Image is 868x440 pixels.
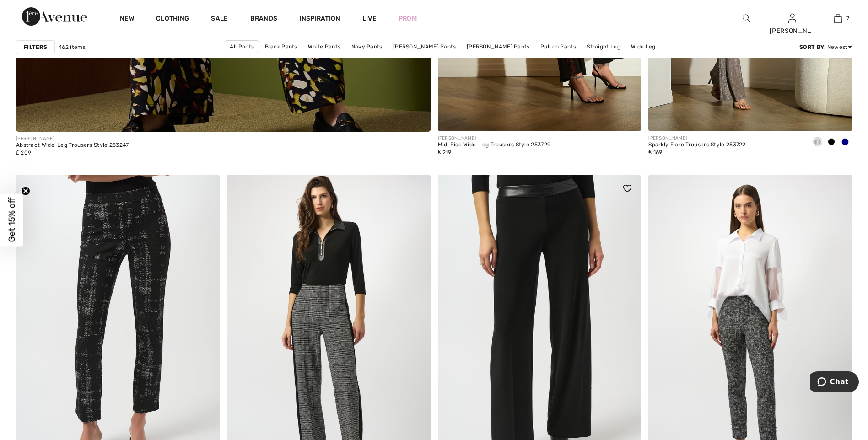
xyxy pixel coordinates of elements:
a: Prom [399,14,417,23]
button: Close teaser [21,187,30,196]
span: Get 15% off [6,198,17,242]
a: Sign In [788,14,796,22]
div: [PERSON_NAME] [16,135,129,142]
div: : Newest [799,43,852,51]
a: 7 [815,13,860,24]
span: Inspiration [299,15,340,24]
img: 1ère Avenue [22,7,87,26]
a: Brands [250,15,278,24]
a: New [120,15,134,24]
a: [PERSON_NAME] Pants [462,41,534,53]
a: Pull on Pants [536,41,581,53]
div: [PERSON_NAME] [648,135,746,142]
div: Navy Blue [838,135,852,150]
span: ₤ 209 [16,150,31,156]
a: Live [362,14,377,23]
strong: Filters [24,43,47,51]
div: Sparkly Flare Trousers Style 253722 [648,142,746,148]
div: Black [825,135,838,150]
a: Wide Leg [626,41,660,53]
a: Navy Pants [347,41,387,53]
span: ₤ 169 [648,149,662,156]
img: My Info [788,13,796,24]
img: heart_black_full.svg [623,185,631,192]
span: 7 [846,14,849,22]
a: All Pants [225,40,259,53]
a: [PERSON_NAME] Pants [388,41,461,53]
span: ₤ 219 [438,149,452,156]
a: Clothing [156,15,189,24]
div: Abstract Wide-Leg Trousers Style 253247 [16,142,129,149]
div: [PERSON_NAME] [770,26,814,36]
a: White Pants [303,41,345,53]
iframe: Opens a widget where you can chat to one of our agents [810,371,859,394]
div: [PERSON_NAME] [438,135,551,142]
div: Mid-Rise Wide-Leg Trousers Style 253729 [438,142,551,148]
div: Taupe [811,135,825,150]
img: search the website [743,13,750,24]
a: Sale [211,15,228,24]
a: Black Pants [260,41,302,53]
a: Straight Leg [582,41,625,53]
span: 462 items [59,43,86,51]
img: My Bag [834,13,842,24]
strong: Sort By [799,44,824,50]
